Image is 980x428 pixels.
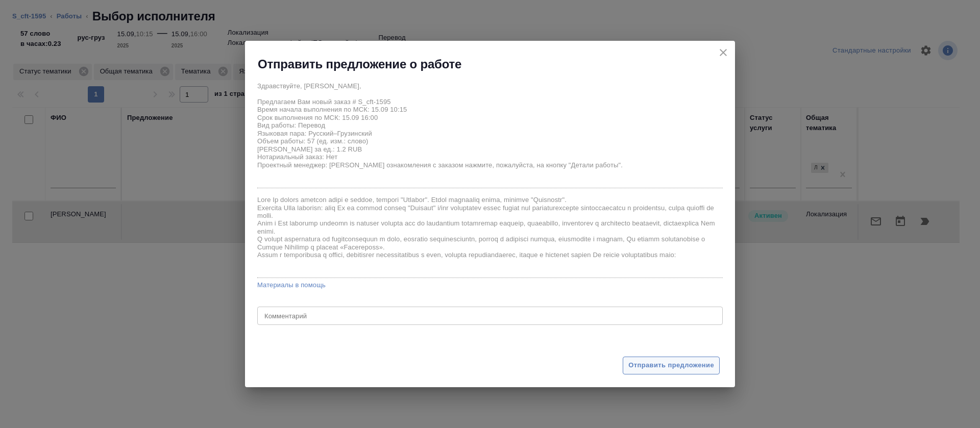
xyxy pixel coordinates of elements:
textarea: Здравствуйте, [PERSON_NAME], Предлагаем Вам новый заказ # S_cft-1595 Время начала выполнения по М... [257,82,723,185]
button: close [716,45,731,60]
button: Отправить предложение [623,357,720,374]
span: Отправить предложение [628,360,714,371]
textarea: Lore Ip dolors ametcon adipi e seddoe, tempori "Utlabor". Etdol magnaaliq enima, minimve "Quisnos... [257,196,723,274]
h2: Отправить предложение о работе [258,56,461,72]
a: Материалы в помощь [257,280,723,290]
